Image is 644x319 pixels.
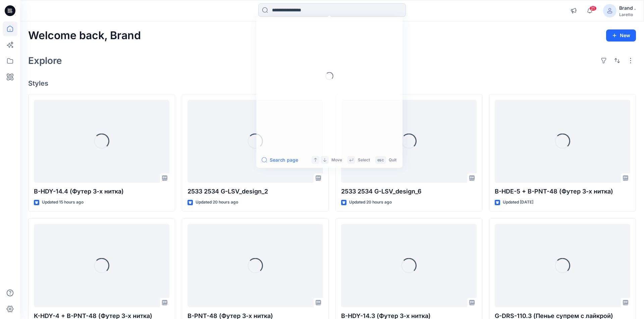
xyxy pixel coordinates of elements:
[606,29,636,42] button: New
[503,199,533,206] p: Updated [DATE]
[262,156,298,164] button: Search page
[358,156,370,163] p: Select
[619,12,636,17] div: Laretto
[42,199,84,206] p: Updated 15 hours ago
[377,156,384,163] p: esc
[34,187,169,196] p: B-HDY-14.4 (Футер 3-х нитка)
[28,79,636,87] h4: Styles
[607,8,612,13] svg: avatar
[589,6,597,11] span: 21
[389,156,396,163] p: Quit
[619,4,636,12] div: Brand .
[187,187,323,196] p: 2533 2534 G-LSV_design_2
[331,156,342,163] p: Move
[28,55,62,66] h2: Explore
[28,29,141,42] h2: Welcome back, Brand
[495,187,630,196] p: B-HDE-5 + B-PNT-48 (Футер 3-х нитка)
[196,199,238,206] p: Updated 20 hours ago
[341,187,477,196] p: 2533 2534 G-LSV_design_6
[349,199,392,206] p: Updated 20 hours ago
